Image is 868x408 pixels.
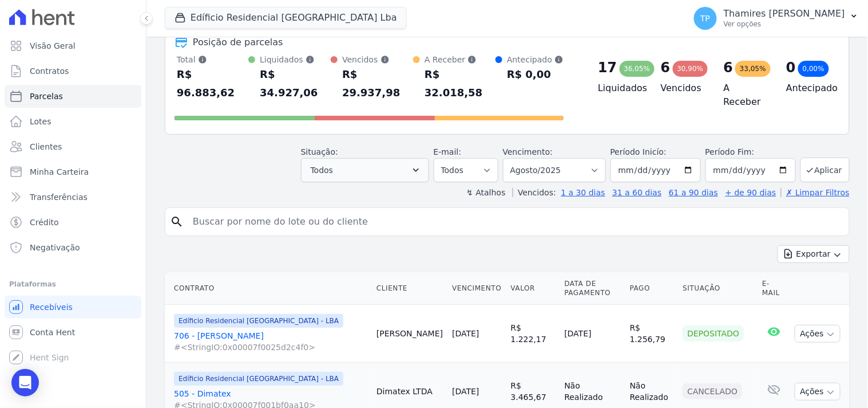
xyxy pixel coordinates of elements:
div: Antecipado [507,54,564,65]
td: R$ 1.222,17 [506,305,560,363]
a: Crédito [5,211,141,234]
label: Período Inicío: [611,147,667,156]
div: R$ 29.937,98 [342,65,413,102]
div: Depositado [683,325,744,342]
div: R$ 32.018,58 [425,65,496,102]
td: R$ 1.256,79 [625,305,679,363]
a: Clientes [5,135,141,158]
a: Lotes [5,110,141,133]
button: Aplicar [800,158,850,182]
div: 6 [661,58,671,77]
th: Pago [625,272,679,305]
a: Contratos [5,60,141,83]
span: Recebíveis [30,301,73,313]
th: Cliente [372,272,447,305]
a: [DATE] [452,387,479,396]
button: TP Thamires [PERSON_NAME] Ver opções [685,2,868,34]
div: Posição de parcelas [193,36,283,49]
a: Transferências [5,186,141,209]
h4: Vencidos [661,81,706,95]
td: [DATE] [560,305,625,363]
span: Negativação [30,242,80,253]
span: Edíficio Residencial [GEOGRAPHIC_DATA] - LBA [174,372,343,386]
div: Open Intercom Messenger [11,369,39,397]
span: Contratos [30,65,69,77]
span: Clientes [30,141,62,152]
div: 6 [724,58,734,77]
div: 0,00% [798,61,829,77]
a: Conta Hent [5,321,141,344]
a: Visão Geral [5,34,141,57]
a: 706 - [PERSON_NAME]#<StringIO:0x00007f0025d2c4f0> [174,330,367,353]
label: Período Fim: [706,146,796,158]
span: Transferências [30,191,88,203]
a: + de 90 dias [726,188,776,197]
div: 36,05% [620,61,655,77]
label: Vencimento: [503,147,553,156]
span: Visão Geral [30,40,76,52]
span: Lotes [30,116,51,127]
div: Liquidados [260,54,331,65]
div: 33,05% [735,61,771,77]
th: Contrato [165,272,372,305]
div: Cancelado [683,383,742,399]
input: Buscar por nome do lote ou do cliente [186,210,845,233]
label: ↯ Atalhos [466,188,505,197]
a: 31 a 60 dias [612,188,661,197]
div: R$ 0,00 [507,65,564,84]
p: Ver opções [724,19,845,29]
a: [DATE] [452,329,479,338]
p: Thamires [PERSON_NAME] [724,8,845,19]
button: Ações [795,383,841,401]
span: Parcelas [30,91,63,102]
a: Minha Carteira [5,160,141,183]
a: Parcelas [5,85,141,108]
h4: A Receber [724,81,768,109]
div: 30,90% [673,61,708,77]
label: E-mail: [434,147,462,156]
div: 0 [786,58,796,77]
button: Todos [301,158,429,182]
th: Data de Pagamento [560,272,625,305]
a: Recebíveis [5,296,141,319]
span: Crédito [30,217,59,228]
div: Plataformas [9,277,137,291]
div: A Receber [425,54,496,65]
button: Edíficio Residencial [GEOGRAPHIC_DATA] Lba [165,7,407,29]
a: 61 a 90 dias [669,188,718,197]
span: Edíficio Residencial [GEOGRAPHIC_DATA] - LBA [174,314,343,328]
div: Vencidos [342,54,413,65]
span: Todos [311,163,333,177]
span: #<StringIO:0x00007f0025d2c4f0> [174,342,367,353]
span: Minha Carteira [30,166,89,178]
td: [PERSON_NAME] [372,305,447,363]
div: Total [177,54,248,65]
th: E-mail [758,272,790,305]
div: R$ 96.883,62 [177,65,248,102]
h4: Antecipado [786,81,831,95]
span: Conta Hent [30,327,75,338]
button: Exportar [778,245,850,263]
span: TP [700,14,710,22]
div: 17 [598,58,617,77]
i: search [170,215,184,229]
th: Vencimento [447,272,506,305]
a: Negativação [5,236,141,259]
div: R$ 34.927,06 [260,65,331,102]
th: Situação [678,272,758,305]
a: 1 a 30 dias [561,188,605,197]
h4: Liquidados [598,81,643,95]
label: Situação: [301,147,338,156]
button: Ações [795,325,841,343]
th: Valor [506,272,560,305]
a: ✗ Limpar Filtros [781,188,850,197]
label: Vencidos: [513,188,556,197]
